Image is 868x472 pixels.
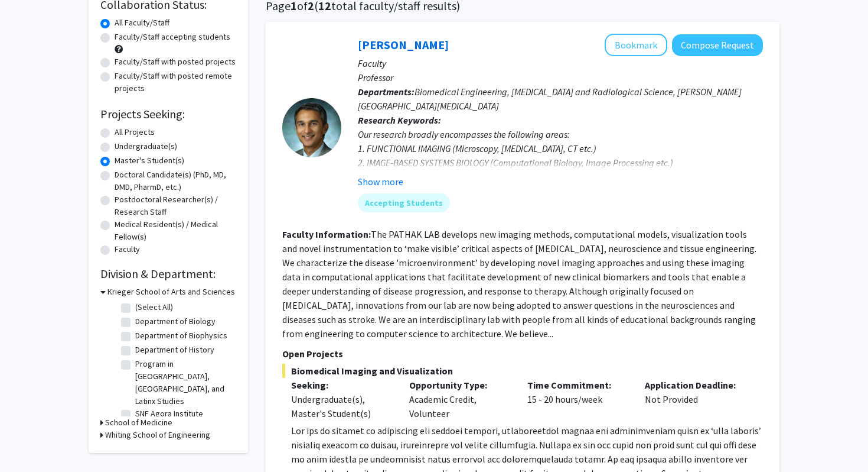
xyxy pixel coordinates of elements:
p: Faculty [358,56,763,70]
label: Department of History [135,344,214,356]
label: Program in [GEOGRAPHIC_DATA], [GEOGRAPHIC_DATA], and Latinx Studies [135,358,233,408]
label: SNF Agora Institute [135,408,203,420]
label: Faculty/Staff with posted projects [115,56,236,68]
label: (Select All) [135,301,173,313]
button: Add Arvind Pathak to Bookmarks [605,34,667,56]
p: Application Deadline: [645,378,745,392]
h2: Division & Department: [100,267,236,281]
p: Open Projects [282,347,763,361]
a: [PERSON_NAME] [358,37,449,52]
b: Departments: [358,86,415,98]
label: Faculty [115,243,140,256]
label: Doctoral Candidate(s) (PhD, MD, DMD, PharmD, etc.) [115,169,236,193]
label: All Projects [115,126,155,138]
fg-read-more: The PATHAK LAB develops new imaging methods, computational models, visualization tools and novel ... [282,228,756,340]
h2: Projects Seeking: [100,107,236,121]
p: Professor [358,70,763,85]
b: Faculty Information: [282,228,371,240]
div: Academic Credit, Volunteer [400,378,518,421]
label: Postdoctoral Researcher(s) / Research Staff [115,193,236,218]
label: All Faculty/Staff [115,17,169,29]
h3: School of Medicine [105,416,172,429]
h3: Whiting School of Engineering [105,429,210,441]
span: Biomedical Imaging and Visualization [282,364,763,378]
label: Faculty/Staff with posted remote projects [115,70,236,95]
button: Show more [358,174,403,189]
label: Department of Biophysics [135,329,227,342]
div: 15 - 20 hours/week [518,378,637,421]
div: Undergraduate(s), Master's Student(s) [291,392,391,421]
div: Our research broadly encompasses the following areas: 1. FUNCTIONAL IMAGING (Microscopy, [MEDICAL... [358,127,763,198]
label: Undergraduate(s) [115,140,177,153]
p: Seeking: [291,378,391,392]
div: Not Provided [636,378,754,421]
label: Medical Resident(s) / Medical Fellow(s) [115,218,236,243]
button: Compose Request to Arvind Pathak [672,34,763,56]
p: Opportunity Type: [409,378,510,392]
h3: Krieger School of Arts and Sciences [107,286,235,298]
p: Time Commitment: [527,378,628,392]
label: Department of Biology [135,315,216,328]
iframe: Chat [9,419,50,463]
label: Master's Student(s) [115,154,184,167]
b: Research Keywords: [358,114,441,126]
span: Biomedical Engineering, [MEDICAL_DATA] and Radiological Science, [PERSON_NAME][GEOGRAPHIC_DATA][M... [358,86,742,112]
mat-chip: Accepting Students [358,193,450,212]
label: Faculty/Staff accepting students [115,31,230,43]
